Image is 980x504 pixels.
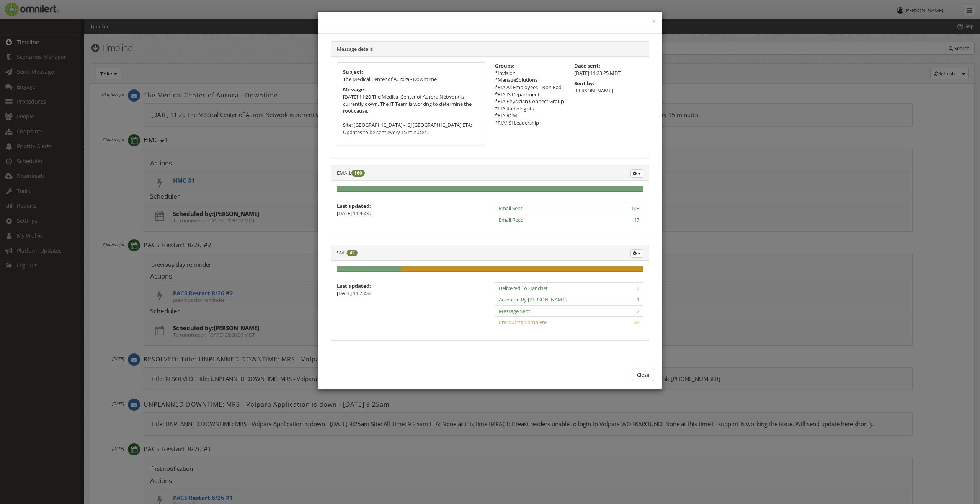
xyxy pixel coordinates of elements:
[652,18,656,25] button: ×
[337,210,485,217] p: [DATE] 11:46:39
[637,285,639,292] span: 6
[499,319,547,326] span: Prerouting Complete
[634,216,639,223] span: 17
[637,308,639,314] span: 2
[17,5,33,12] span: Help
[331,165,649,181] div: EMAIL
[631,205,639,212] span: 143
[495,119,564,126] li: *RIA/ISJ Leadership
[495,112,564,119] li: *RIA RCM
[495,76,564,84] li: *ManageSolutions
[331,245,649,261] div: SMS
[495,91,564,98] li: *RIA IS Department
[343,76,479,83] p: The Medical Center of Aurora - Downtime
[347,250,358,256] span: 42
[495,70,564,77] li: *Invision
[574,62,600,69] strong: Date sent:
[637,296,639,303] span: 1
[495,84,564,91] li: *RIA All Employees - Non Rad
[343,86,366,93] strong: Message:
[337,290,485,297] p: [DATE] 11:23:32
[499,216,524,223] span: Email Read
[343,68,363,75] strong: Subject:
[499,205,523,212] span: Email Sent
[499,308,530,314] span: Message Sent
[495,98,564,105] li: *RIA Physician Connect Group
[337,203,371,209] strong: Last updated:
[331,42,649,57] div: Message details
[499,285,548,292] span: Delivered To Handset
[495,62,514,69] strong: Groups:
[343,93,479,136] p: [DATE] 11:20 The Medical Center of Aurora Network is currently down. The IT Team is working to de...
[574,70,644,77] p: [DATE] 11:23:25 MDT
[351,170,365,177] span: 160
[495,105,564,112] li: *RIA Radiologists
[337,282,371,289] strong: Last updated:
[574,87,644,94] p: [PERSON_NAME]
[632,369,654,381] button: Close
[634,319,639,326] span: 33
[574,80,594,87] strong: Sent by:
[499,296,567,303] span: Accepted By [PERSON_NAME]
